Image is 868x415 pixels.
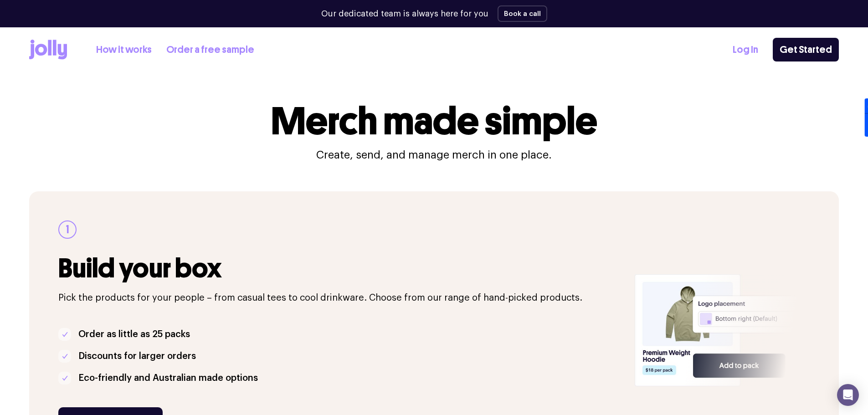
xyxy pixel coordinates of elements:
p: Our dedicated team is always here for you [321,8,488,20]
button: Book a call [498,5,547,22]
a: Order a free sample [166,42,254,57]
p: Discounts for larger orders [78,349,196,364]
p: Pick the products for your people – from casual tees to cool drinkware. Choose from our range of ... [58,291,624,305]
p: Create, send, and manage merch in one place. [316,148,552,162]
a: How it works [96,42,152,57]
div: 1 [58,220,77,239]
a: Log In [733,42,758,57]
h3: Build your box [58,253,624,283]
p: Eco-friendly and Australian made options [78,371,258,385]
a: Get Started [773,38,839,61]
h1: Merch made simple [271,102,597,140]
div: Open Intercom Messenger [837,384,859,406]
p: Order as little as 25 packs [78,327,190,342]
